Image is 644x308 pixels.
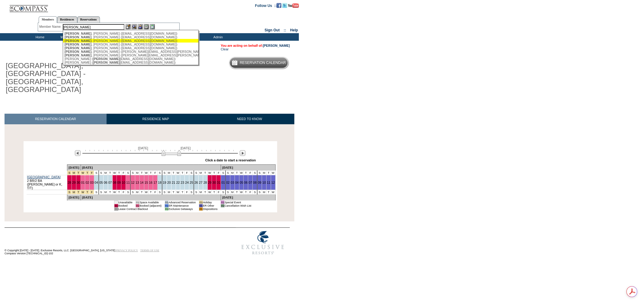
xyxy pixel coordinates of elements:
[81,194,221,200] td: [DATE]
[77,181,80,184] a: 30
[72,170,76,175] td: Independence Day 2026 - Saturday to Saturday
[264,28,280,32] a: Sign Out
[257,190,262,194] td: S
[255,3,277,8] td: Follow Us ::
[139,170,144,175] td: T
[181,181,184,184] a: 23
[140,181,144,184] a: 14
[65,61,197,64] div: [PERSON_NAME] ( [EMAIL_ADDRESS][DOMAIN_NAME])
[194,190,198,194] td: S
[76,190,81,194] td: Independence Day 2026 - Saturday to Saturday
[290,28,298,32] a: Help
[235,170,239,175] td: T
[114,207,118,211] td: 01
[57,16,77,23] a: Residences
[117,190,121,194] td: T
[136,204,139,207] td: 01
[72,190,76,194] td: Independence Day 2026 - Saturday to Saturday
[271,170,275,175] td: W
[99,190,103,194] td: S
[180,190,185,194] td: T
[85,181,89,184] a: 02
[138,24,143,29] img: Impersonate
[224,201,251,204] td: Special Event
[198,190,203,194] td: M
[126,170,130,175] td: S
[198,170,203,175] td: M
[153,190,158,194] td: F
[231,181,234,184] a: 03
[118,207,162,211] td: Lease Contract Blackout
[103,170,108,175] td: M
[282,3,287,7] a: Follow us on Twitter
[108,170,112,175] td: T
[104,181,107,184] a: 06
[248,190,253,194] td: F
[165,201,168,204] td: 01
[240,61,286,65] h5: Reservation Calendar
[244,190,248,194] td: T
[158,181,162,184] a: 18
[167,170,171,175] td: M
[90,190,94,194] td: Independence Day 2026 - Saturday to Saturday
[65,39,197,43] div: , [PERSON_NAME] ([EMAIL_ADDRESS][DOMAIN_NAME])
[221,44,290,47] span: You are acting on behalf of:
[144,24,149,29] img: Reservations
[168,201,196,204] td: Advanced Reservation
[112,170,117,175] td: W
[253,181,257,184] a: 08
[144,170,149,175] td: W
[122,181,125,184] a: 10
[153,181,157,184] a: 17
[93,61,120,64] span: [PERSON_NAME]
[221,164,275,170] td: [DATE]
[65,50,91,53] span: [PERSON_NAME]
[114,204,118,207] td: 01
[203,181,207,184] a: 28
[271,181,275,184] a: 12
[176,170,180,175] td: W
[266,170,271,175] td: T
[230,190,235,194] td: M
[277,3,281,7] a: Become our fan on Facebook
[262,190,266,194] td: M
[167,190,171,194] td: M
[212,170,216,175] td: T
[221,181,225,184] a: 01
[65,39,91,43] span: [PERSON_NAME]
[93,57,120,61] span: [PERSON_NAME]
[23,33,56,41] td: Home
[65,43,91,46] span: [PERSON_NAME]
[212,181,216,184] a: 30
[108,190,112,194] td: T
[65,53,197,57] div: , [PERSON_NAME] ([PERSON_NAME][EMAIL_ADDRESS][PERSON_NAME][DOMAIN_NAME])
[153,170,158,175] td: F
[65,32,91,35] span: [PERSON_NAME]
[149,181,152,184] a: 16
[67,190,72,194] td: Independence Day 2026 - Saturday to Saturday
[77,16,100,23] a: Reservations
[288,3,299,7] a: Subscribe to our YouTube Channel
[121,170,126,175] td: F
[217,181,220,184] a: 31
[266,190,271,194] td: T
[65,50,197,53] div: , [PERSON_NAME] ([PERSON_NAME][EMAIL_ADDRESS][PERSON_NAME][DOMAIN_NAME])
[126,24,131,29] img: b_edit.gif
[94,170,99,175] td: S
[262,181,266,184] a: 10
[39,24,62,29] div: Member Name:
[27,175,67,190] td: 2 BR/2 BA ([PERSON_NAME] or K, T/T)
[149,170,153,175] td: T
[126,181,130,184] a: 11
[81,181,85,184] a: 01
[27,175,61,179] a: [GEOGRAPHIC_DATA]
[150,24,155,29] img: b_calculator.gif
[199,207,203,211] td: 01
[163,181,166,184] a: 19
[262,170,266,175] td: M
[167,181,171,184] a: 20
[221,190,226,194] td: S
[240,150,245,156] img: Next
[72,181,76,184] a: 29
[190,181,193,184] a: 25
